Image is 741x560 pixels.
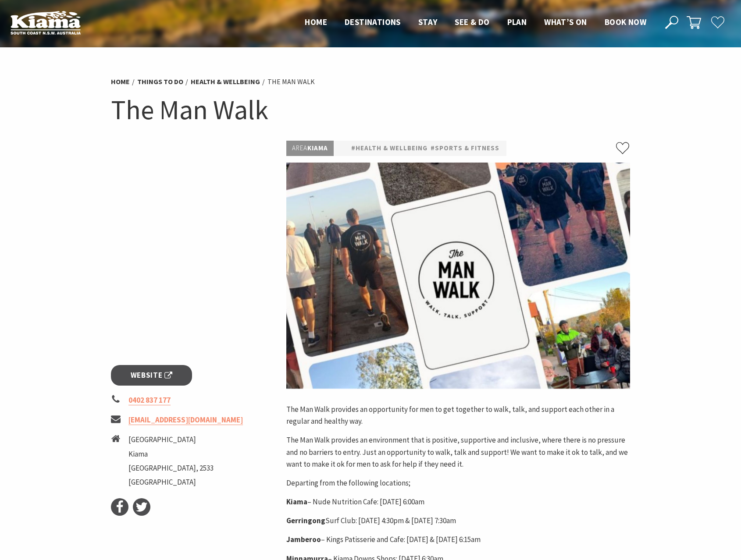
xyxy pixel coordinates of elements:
p: Kiama [286,141,334,156]
p: Surf Club: [DATE] 4:30pm & [DATE] 7:30am [286,515,630,527]
strong: Kiama [286,497,307,507]
span: What’s On [544,17,587,27]
a: [EMAIL_ADDRESS][DOMAIN_NAME] [128,415,243,425]
a: #Health & Wellbeing [351,143,427,154]
a: 0402 837 177 [128,395,171,405]
span: Home [305,17,327,27]
p: – Kings Patisserie and Cafe: [DATE] & [DATE] 6:15am [286,534,630,546]
p: The Man Walk provides an environment that is positive, supportive and inclusive, where there is n... [286,434,630,470]
span: Plan [507,17,527,27]
a: #Sports & Fitness [431,143,499,154]
strong: Gerringong [286,516,325,525]
span: Stay [418,17,438,27]
nav: Main Menu [296,15,655,30]
a: Website [111,365,192,386]
span: Area [292,144,307,152]
span: Website [131,369,173,381]
h1: The Man Walk [111,92,630,128]
span: See & Do [455,17,489,27]
p: Departing from the following locations; [286,477,630,489]
p: The Man Walk provides an opportunity for men to get together to walk, talk, and support each othe... [286,404,630,427]
p: – Nude Nutrition Cafe: [DATE] 6:00am [286,496,630,508]
li: [GEOGRAPHIC_DATA] [128,476,214,488]
span: Destinations [345,17,401,27]
img: Kiama Logo [11,11,81,35]
li: [GEOGRAPHIC_DATA], 2533 [128,462,214,474]
a: Health & Wellbeing [191,77,260,86]
strong: Jamberoo [286,535,321,544]
li: The Man Walk [267,76,315,88]
a: Home [111,77,130,86]
li: [GEOGRAPHIC_DATA] [128,434,214,446]
li: Kiama [128,448,214,460]
span: Book now [605,17,646,27]
a: Things To Do [137,77,183,86]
